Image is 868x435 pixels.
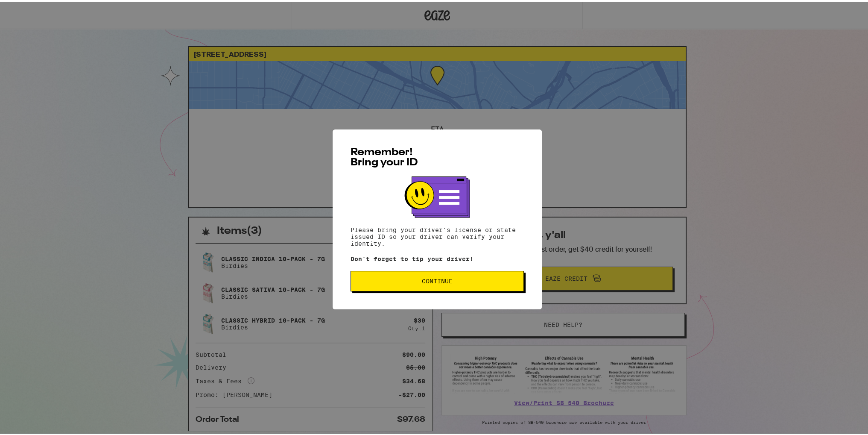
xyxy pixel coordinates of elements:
[351,269,524,290] button: Continue
[351,225,524,245] p: Please bring your driver's license or state issued ID so your driver can verify your identity.
[422,276,453,282] span: Continue
[351,146,418,166] span: Remember! Bring your ID
[351,254,524,261] p: Don't forget to tip your driver!
[5,6,61,13] span: Hi. Need any help?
